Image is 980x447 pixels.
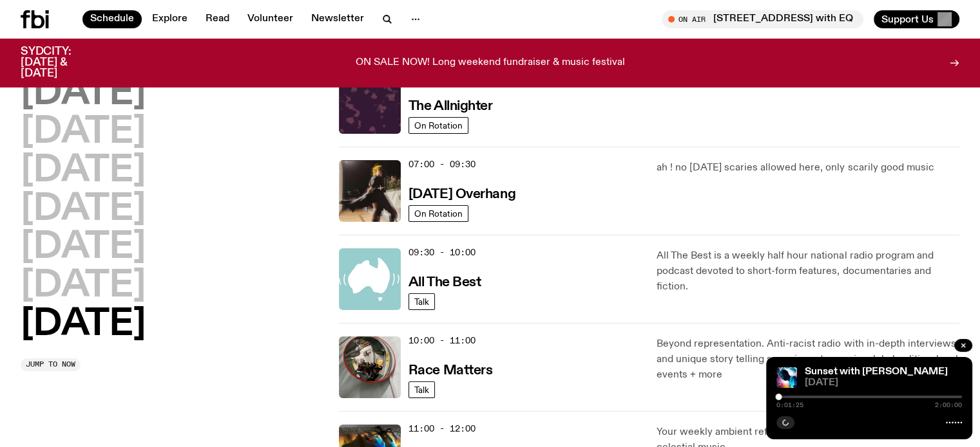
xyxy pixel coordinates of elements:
a: Race Matters [408,361,493,378]
button: [DATE] [21,230,146,266]
button: [DATE] [21,307,146,343]
a: Volunteer [240,10,301,28]
button: [DATE] [21,268,146,304]
span: Talk [414,296,429,306]
a: On Rotation [408,117,468,134]
a: Talk [408,293,435,310]
h3: The Allnighter [408,100,493,113]
a: Newsletter [303,10,372,28]
a: Sunset with [PERSON_NAME] [805,367,948,377]
button: [DATE] [21,114,146,151]
span: 11:00 - 12:00 [408,423,476,435]
button: Jump to now [21,358,81,371]
span: Talk [414,385,429,394]
span: 0:01:25 [776,402,803,408]
a: Talk [408,381,435,398]
span: On Rotation [414,208,463,218]
h3: Race Matters [408,364,493,378]
span: 09:30 - 10:00 [408,246,476,259]
span: 07:00 - 09:30 [408,158,476,170]
p: ON SALE NOW! Long weekend fundraiser & music festival [356,57,625,69]
button: Support Us [874,10,959,28]
p: All The Best is a weekly half hour national radio program and podcast devoted to short-form featu... [657,248,959,295]
h3: All The Best [408,276,481,289]
span: [DATE] [805,378,962,388]
span: 2:00:00 [935,402,962,408]
img: A photo of the Race Matters team taken in a rear view or "blindside" mirror. A bunch of people of... [339,336,401,398]
span: On Rotation [414,120,463,130]
a: The Allnighter [408,97,493,113]
a: Explore [144,10,195,28]
button: On Air[STREET_ADDRESS] with EQ [662,10,863,28]
p: ah ! no [DATE] scaries allowed here, only scarily good music [657,160,959,176]
span: Jump to now [26,361,75,368]
button: [DATE] [21,153,146,189]
a: [DATE] Overhang [408,185,515,201]
button: [DATE] [21,192,146,228]
span: 10:00 - 11:00 [408,334,476,347]
img: Simon Caldwell stands side on, looking downwards. He has headphones on. Behind him is a brightly ... [776,367,797,388]
a: Read [198,10,237,28]
button: [DATE] [21,76,146,112]
a: All The Best [408,273,481,289]
a: Schedule [82,10,142,28]
p: Beyond representation. Anti-racist radio with in-depth interviews and unique story telling spanni... [657,336,959,383]
a: On Rotation [408,205,468,222]
h3: [DATE] Overhang [408,188,515,201]
h3: SYDCITY: [DATE] & [DATE] [21,46,103,79]
span: Support Us [881,14,934,25]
